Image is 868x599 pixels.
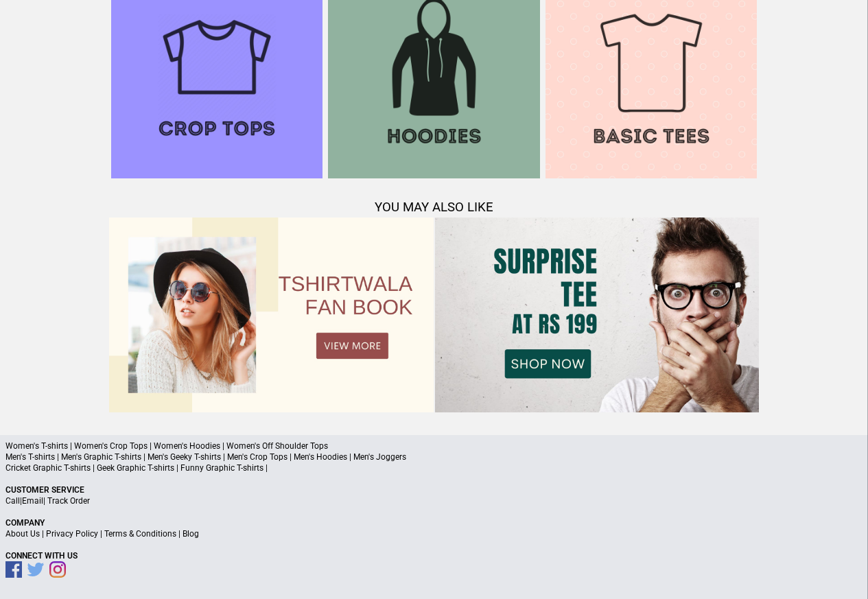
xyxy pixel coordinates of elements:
[104,529,176,539] a: Terms & Conditions
[22,496,43,506] a: Email
[183,529,199,539] a: Blog
[5,495,863,506] p: | |
[5,528,863,539] p: | | |
[5,451,863,462] p: Men's T-shirts | Men's Graphic T-shirts | Men's Geeky T-shirts | Men's Crop Tops | Men's Hoodies ...
[47,496,90,506] a: Track Order
[5,484,863,495] p: Customer Service
[375,200,493,215] span: YOU MAY ALSO LIKE
[5,550,863,561] p: Connect With Us
[5,462,863,473] p: Cricket Graphic T-shirts | Geek Graphic T-shirts | Funny Graphic T-shirts |
[5,529,40,539] a: About Us
[5,496,20,506] a: Call
[5,441,863,451] p: Women's T-shirts | Women's Crop Tops | Women's Hoodies | Women's Off Shoulder Tops
[5,517,863,528] p: Company
[46,529,98,539] a: Privacy Policy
